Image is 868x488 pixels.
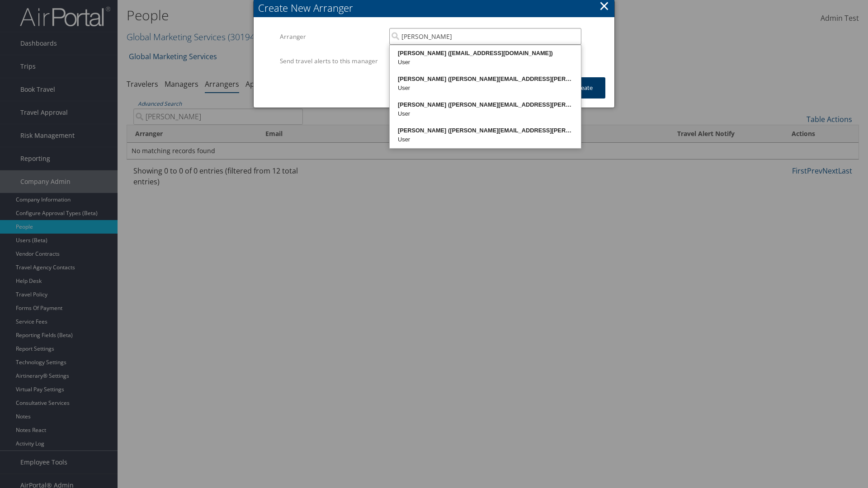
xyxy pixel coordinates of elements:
div: [PERSON_NAME] ([PERSON_NAME][EMAIL_ADDRESS][PERSON_NAME][DOMAIN_NAME]) [391,100,580,109]
label: Send travel alerts to this manager [280,52,382,70]
div: User [391,135,580,144]
div: User [391,109,580,118]
button: Create [562,77,605,99]
div: [PERSON_NAME] ([EMAIL_ADDRESS][DOMAIN_NAME]) [391,49,580,58]
label: Arranger [280,28,382,45]
div: [PERSON_NAME] ([PERSON_NAME][EMAIL_ADDRESS][PERSON_NAME][DOMAIN_NAME]) [391,126,580,135]
div: User [391,84,580,93]
div: User [391,58,580,67]
div: [PERSON_NAME] ([PERSON_NAME][EMAIL_ADDRESS][PERSON_NAME][DOMAIN_NAME]) [391,75,580,84]
div: Create New Arranger [258,1,614,15]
